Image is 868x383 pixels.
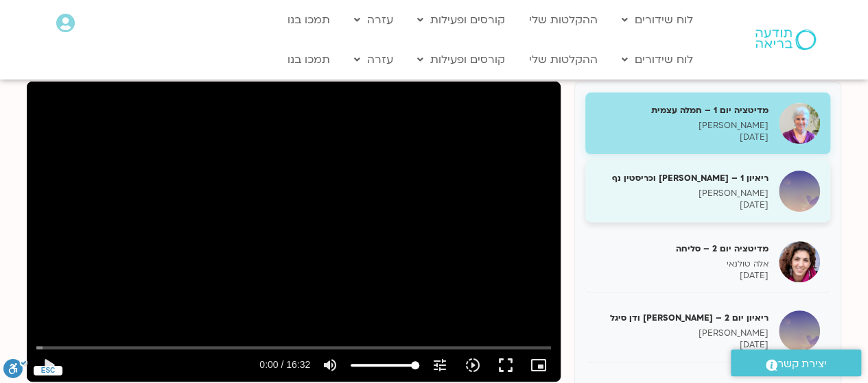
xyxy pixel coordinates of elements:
[410,47,512,73] a: קורסים ופעילות
[779,171,820,212] img: ריאיון 1 – טארה בראך וכריסטין נף
[779,241,820,282] img: מדיטציה יום 2 – סליחה
[281,47,337,73] a: תמכו בנו
[777,355,827,373] span: יצירת קשר
[596,328,769,339] p: [PERSON_NAME]
[281,7,337,33] a: תמכו בנו
[347,47,400,73] a: עזרה
[596,132,769,143] p: [DATE]
[731,349,861,376] a: יצירת קשר
[347,7,400,33] a: עזרה
[522,47,605,73] a: ההקלטות שלי
[596,104,769,116] h5: מדיטציה יום 1 – חמלה עצמית
[596,120,769,132] p: [PERSON_NAME]
[596,188,769,199] p: [PERSON_NAME]
[596,199,769,211] p: [DATE]
[755,29,816,50] img: תודעה בריאה
[410,7,512,33] a: קורסים ופעילות
[779,103,820,144] img: מדיטציה יום 1 – חמלה עצמית
[779,310,820,351] img: ריאיון יום 2 – טארה בראך ודן סיגל
[522,7,605,33] a: ההקלטות שלי
[615,7,700,33] a: לוח שידורים
[596,243,769,255] h5: מדיטציה יום 2 – סליחה
[596,339,769,351] p: [DATE]
[596,270,769,282] p: [DATE]
[596,258,769,270] p: אלה טולנאי
[615,47,700,73] a: לוח שידורים
[596,172,769,184] h5: ריאיון 1 – [PERSON_NAME] וכריסטין נף
[596,312,769,324] h5: ריאיון יום 2 – [PERSON_NAME] ודן סיגל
